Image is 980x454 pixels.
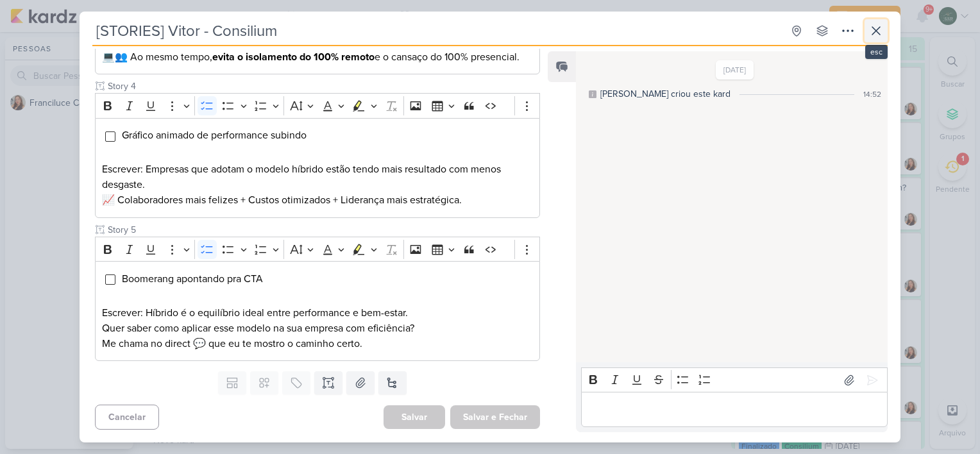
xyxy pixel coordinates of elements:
[95,93,540,118] div: Editor toolbar
[95,118,540,218] div: Editor editing area: main
[122,129,307,142] span: Gráfico animado de performance subindo
[95,261,540,361] div: Editor editing area: main
[600,87,731,101] div: [PERSON_NAME] criou este kard
[102,162,533,208] p: Escrever: Empresas que adotam o modelo híbrido estão tendo mais resultado com menos desgaste. 📈 C...
[102,305,533,351] p: Escrever: Híbrido é o equilíbrio ideal entre performance e bem-estar. Quer saber como aplicar ess...
[92,19,782,42] input: Kard Sem Título
[95,237,540,262] div: Editor toolbar
[105,80,540,93] input: Texto sem título
[95,405,159,430] button: Cancelar
[865,45,888,59] div: esc
[581,392,888,427] div: Editor editing area: main
[122,273,263,285] span: Boomerang apontando pra CTA
[863,88,881,100] div: 14:52
[105,223,540,237] input: Texto sem título
[581,367,888,392] div: Editor toolbar
[212,51,375,63] strong: evita o isolamento do 100% remoto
